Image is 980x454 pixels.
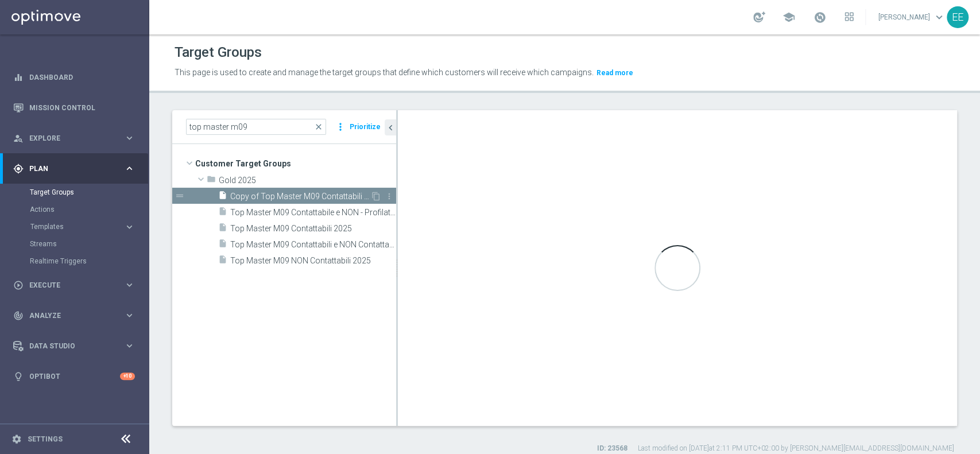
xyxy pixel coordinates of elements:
button: track_changes Analyze keyboard_arrow_right [13,311,135,320]
i: person_search [13,133,24,143]
label: Last modified on [DATE] at 2:11 PM UTC+02:00 by [PERSON_NAME][EMAIL_ADDRESS][DOMAIN_NAME] [638,444,954,453]
span: Top Master M09 NON Contattabili 2025 [230,256,396,266]
i: keyboard_arrow_right [124,222,135,232]
a: Mission Control [29,92,135,123]
button: Mission Control [13,103,135,112]
span: Copy of Top Master M09 Contattabili 2025 [230,192,370,201]
h1: Target Groups [175,44,262,61]
i: equalizer [13,72,24,83]
input: Quick find group or folder [186,119,326,135]
i: more_vert [385,192,394,201]
i: keyboard_arrow_right [124,133,135,143]
div: Templates [30,223,124,230]
span: Top Master M09 Contattabile e NON - Profilati e NON [230,208,396,218]
i: insert_drive_file [218,207,227,220]
button: Templates keyboard_arrow_right [30,222,135,231]
div: Realtime Triggers [30,253,148,270]
i: keyboard_arrow_right [124,340,135,351]
div: Data Studio [13,341,124,351]
button: gps_fixed Plan keyboard_arrow_right [13,164,135,173]
div: Plan [13,164,124,174]
div: Actions [30,201,148,218]
span: Analyze [29,312,124,319]
span: Data Studio [29,343,124,350]
a: Optibot [29,361,120,391]
div: Optibot [13,361,135,391]
a: Realtime Triggers [30,257,119,266]
div: Mission Control [13,92,135,123]
button: Read more [595,67,634,79]
span: school [783,11,795,24]
i: lightbulb [13,371,24,382]
span: Customer Target Groups [195,156,396,172]
button: play_circle_outline Execute keyboard_arrow_right [13,281,135,290]
i: insert_drive_file [218,239,227,252]
button: Prioritize [348,119,382,135]
button: person_search Explore keyboard_arrow_right [13,134,135,143]
span: Templates [30,223,113,230]
i: keyboard_arrow_right [124,310,135,321]
div: Target Groups [30,184,148,201]
span: This page is used to create and manage the target groups that define which customers will receive... [175,68,594,77]
i: play_circle_outline [13,280,24,290]
span: close [314,122,323,131]
label: ID: 23568 [597,444,627,453]
i: track_changes [13,311,24,321]
a: Target Groups [30,188,119,197]
i: insert_drive_file [218,191,227,204]
div: Analyze [13,311,124,321]
div: EE [947,6,969,28]
span: Top Master M09 Contattabili 2025 [230,224,396,234]
a: Streams [30,239,119,249]
div: Templates [30,218,148,235]
div: Execute [13,280,124,290]
i: insert_drive_file [218,223,227,236]
div: Explore [13,133,124,143]
div: +10 [120,372,135,380]
div: Dashboard [13,62,135,92]
i: settings [11,434,22,444]
i: Duplicate Target group [371,192,381,201]
i: chevron_left [385,122,396,133]
i: folder [207,174,216,188]
button: chevron_left [385,119,396,135]
a: Settings [28,436,63,443]
button: equalizer Dashboard [13,73,135,82]
a: Actions [30,205,119,214]
span: Gold 2025 [219,176,396,185]
button: Data Studio keyboard_arrow_right [13,342,135,351]
button: lightbulb Optibot +10 [13,372,135,381]
i: keyboard_arrow_right [124,280,135,290]
span: Explore [29,135,124,142]
span: Top Master M09 Contattabili e NON Contattabili 2025 [230,240,396,250]
i: more_vert [335,119,346,135]
a: Dashboard [29,62,135,92]
i: gps_fixed [13,164,24,174]
div: Streams [30,235,148,253]
span: keyboard_arrow_down [933,11,946,24]
span: Plan [29,165,124,172]
a: [PERSON_NAME]keyboard_arrow_down [877,9,947,26]
span: Execute [29,282,124,289]
i: keyboard_arrow_right [124,163,135,174]
i: insert_drive_file [218,255,227,268]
